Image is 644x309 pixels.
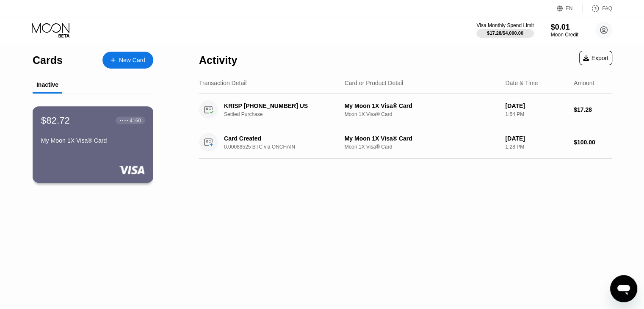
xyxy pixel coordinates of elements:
div: [DATE] [505,135,567,142]
div: Export [579,51,612,65]
div: Visa Monthly Spend Limit$17.28/$4,000.00 [476,22,533,38]
div: Card Created0.00088525 BTC via ONCHAINMy Moon 1X Visa® CardMoon 1X Visa® Card[DATE]1:28 PM$100.00 [199,126,612,159]
div: $100.00 [574,139,612,146]
div: Inactive [36,81,58,88]
div: $0.01 [551,23,578,32]
div: My Moon 1X Visa® Card [345,135,499,142]
div: FAQ [602,6,612,11]
div: Moon 1X Visa® Card [345,111,499,117]
div: Card or Product Detail [345,80,404,86]
div: 4160 [130,117,141,123]
div: $82.72 [41,115,70,126]
div: 1:28 PM [505,144,567,150]
div: New Card [119,57,145,64]
div: $82.72● ● ● ●4160My Moon 1X Visa® Card [33,107,153,182]
div: Visa Monthly Spend Limit [476,22,533,28]
div: My Moon 1X Visa® Card [345,102,499,109]
div: 0.00088525 BTC via ONCHAIN [224,144,349,150]
div: ● ● ● ● [120,119,128,121]
iframe: Button to launch messaging window [610,275,637,302]
div: 1:54 PM [505,111,567,117]
div: New Card [102,52,153,69]
div: Activity [199,54,237,66]
div: Settled Purchase [224,111,349,117]
div: Card Created [224,135,340,142]
div: Transaction Detail [199,80,246,86]
div: [DATE] [505,102,567,109]
div: $17.28 [574,106,612,113]
div: FAQ [583,4,612,13]
div: Amount [574,80,594,86]
div: EN [566,6,573,11]
div: Date & Time [505,80,538,86]
div: Export [583,55,608,61]
div: Moon 1X Visa® Card [345,144,499,150]
div: $0.01Moon Credit [551,23,578,38]
div: EN [557,4,583,13]
div: KRISP [PHONE_NUMBER] US [224,102,340,109]
div: Cards [33,54,63,66]
div: My Moon 1X Visa® Card [41,137,145,144]
div: KRISP [PHONE_NUMBER] USSettled PurchaseMy Moon 1X Visa® CardMoon 1X Visa® Card[DATE]1:54 PM$17.28 [199,94,612,126]
div: Moon Credit [551,32,578,38]
div: $17.28 / $4,000.00 [487,30,523,36]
